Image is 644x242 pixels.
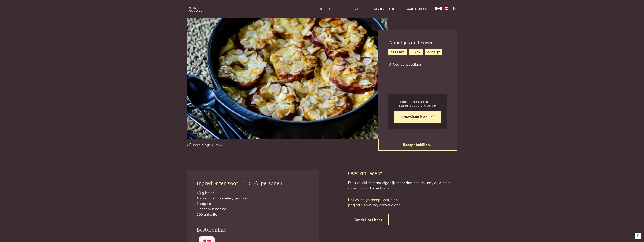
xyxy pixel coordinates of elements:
a: dessert [388,49,407,55]
span: Ingrediënten voor [197,181,238,186]
aside: Language selected: Nederlands [435,7,457,10]
div: - [241,181,246,186]
a: lunch [409,49,423,55]
a: Nog eenvoudiger [393,61,421,67]
div: 1 handvol amandelen, geschaafd [197,195,309,201]
h3: Bestel online [197,227,309,234]
button: Uw voorkeuren voor toestemming voor trackingtechnologieën [635,233,641,239]
a: PurePascale [187,6,203,12]
a: Collecties [316,7,335,11]
p: Uit [388,61,442,67]
div: 2 appels [197,201,309,206]
p: Vind gemakkelijk een recept terug via de app! [394,100,441,108]
div: Dit is zo lekker, maar eigenlijk meer dan een dessert, wij eten het soms als zondagse lunch. [348,180,457,191]
a: Gezondheid [374,7,394,11]
a: NL [435,7,442,10]
span: Bereiding: 33 min. [193,142,223,147]
h3: Over dit recept [348,170,457,177]
a: ontbijt [425,49,442,55]
div: 3 eetlepels honing [197,206,309,211]
a: Recept bekijken [378,139,457,151]
a: EN [442,7,450,10]
span: 193 [360,202,365,207]
div: 40 g boter [197,190,309,195]
a: FR [450,7,457,10]
a: Ontdek het boek [348,214,389,225]
span: personen [261,181,283,186]
a: Culinair [347,7,362,11]
ul: Language list [442,7,457,10]
div: 200 g ricotta [197,211,309,217]
a: Masterclass [406,7,429,11]
span: 2 [248,180,250,186]
span: Nog eenvoudiger [371,202,400,207]
img: Appeltjes in de oven [187,18,388,139]
p: Het volledige recept lees je op pagina van [348,197,412,208]
div: Language [435,7,442,10]
h2: Appeltjes in de oven [388,40,442,46]
a: Download hier [394,111,441,123]
div: + [253,181,258,186]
